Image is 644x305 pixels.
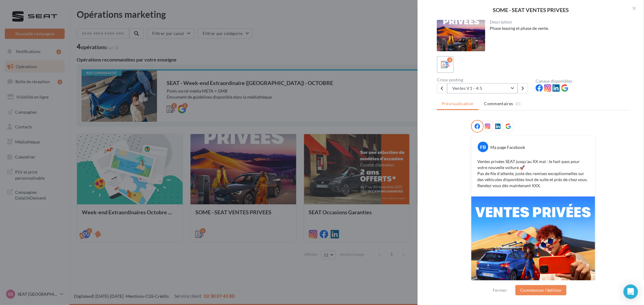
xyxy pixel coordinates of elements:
[515,101,521,106] span: (0)
[477,159,589,189] p: Ventes privées SEAT jusqu’au XX mai : le fast-pass pour votre nouvelle voiture.🚀 Pas de file d’at...
[447,83,518,93] button: Ventes V1 - 4:5
[490,20,625,24] div: Description
[447,57,453,63] div: 3
[536,79,630,83] div: Canaux disponibles
[490,25,625,31] div: Phase teasing et phase de vente.
[437,78,531,82] div: Cross-posting
[490,144,525,150] div: Ma page Facebook
[478,142,488,152] div: FB
[515,285,566,295] button: Commencer l'édition
[484,101,513,107] span: Commentaires
[490,287,510,294] button: Fermer
[427,7,634,13] div: SOME - SEAT VENTES PRIVEES
[623,285,638,299] div: Open Intercom Messenger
